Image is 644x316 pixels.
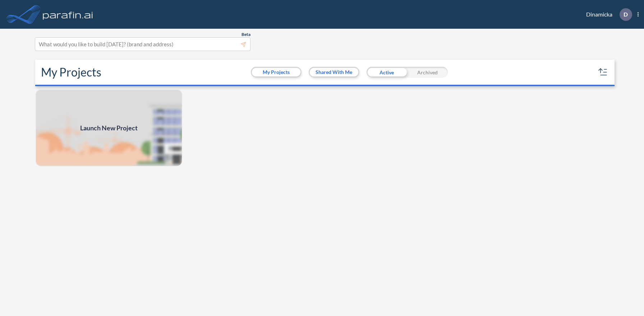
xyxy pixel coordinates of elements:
div: Active [367,67,407,78]
p: D [624,11,628,18]
a: Launch New Project [35,89,183,167]
span: Launch New Project [80,123,138,133]
div: Dinamicka [575,8,639,21]
button: sort [597,66,609,78]
img: add [35,89,183,167]
span: Beta [241,32,250,37]
h2: My Projects [41,65,101,79]
img: logo [41,7,95,22]
div: Archived [407,67,448,78]
button: My Projects [252,68,300,76]
button: Shared With Me [310,68,358,76]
